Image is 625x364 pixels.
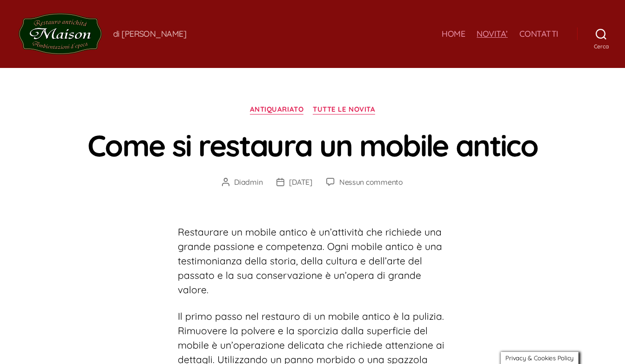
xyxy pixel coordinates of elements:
div: di [PERSON_NAME] [113,28,186,39]
a: NOVITA’ [477,29,508,39]
span: Di [234,176,262,188]
span: Privacy & Cookies Policy [505,354,574,362]
a: Nessun commento [339,177,403,187]
p: Restaurare un mobile antico è un’attività che richiede una grande passione e competenza. Ogni mob... [178,225,448,297]
span: Cerca [577,43,625,50]
nav: Orizzontale [442,29,558,39]
a: CONTATTI [519,29,558,39]
button: Cerca [577,24,625,44]
a: admin [241,177,263,187]
a: Come si restaura un mobile antico [87,127,538,164]
a: TUTTE LE NOVITA [313,105,375,115]
img: MAISON [19,13,102,55]
a: ANTIQUARIATO [250,105,304,115]
a: HOME [442,29,465,39]
a: [DATE] [289,177,312,187]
